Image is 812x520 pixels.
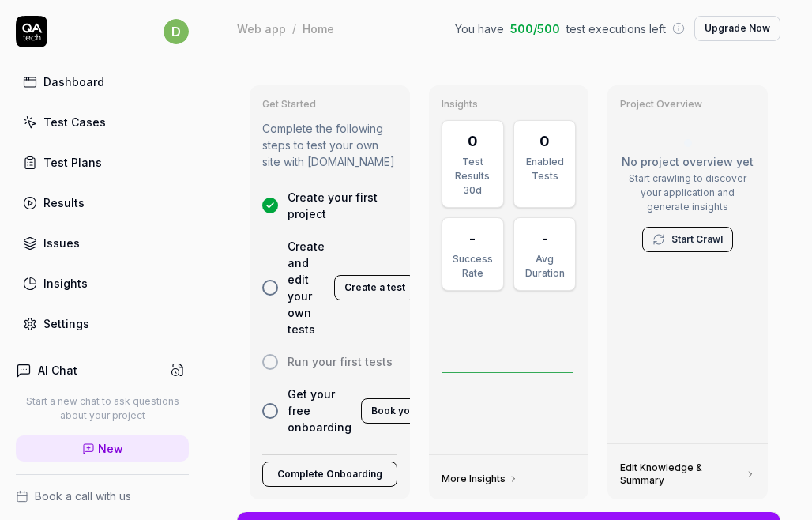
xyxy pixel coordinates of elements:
div: Web app [237,21,286,36]
span: d [164,19,189,44]
h3: Project Overview [620,98,755,111]
div: Test Plans [43,154,102,171]
a: Test Plans [16,147,189,178]
div: Test Results 30d [452,155,494,198]
div: 0 [468,130,478,152]
div: Success Rate [452,252,494,281]
a: Insights [16,268,189,299]
h3: Get Started [262,98,397,111]
button: d [164,16,189,47]
div: Enabled Tests [524,155,566,183]
span: 500 / 500 [510,21,560,37]
div: Issues [43,235,80,251]
p: Start a new chat to ask questions about your project [16,394,189,423]
span: You have [455,21,504,37]
p: No project overview yet [620,153,755,170]
span: Create your first project [288,189,397,222]
a: Start Crawl [671,232,723,247]
div: / [292,21,296,36]
span: Create and edit your own tests [288,238,325,337]
a: More Insights [442,473,518,485]
a: Issues [16,228,189,258]
h3: Insights [442,98,577,111]
div: Home [303,21,334,36]
a: New [16,435,189,462]
div: - [542,228,548,249]
div: Dashboard [43,73,104,90]
a: Results [16,187,189,218]
button: Create a test [334,275,415,300]
span: New [98,440,123,457]
a: Test Cases [16,107,189,138]
span: test executions left [566,21,666,37]
button: Complete Onboarding [262,462,397,487]
button: Book your call [361,398,448,424]
div: - [469,228,476,249]
a: Book your call [361,401,448,417]
span: Book a call with us [35,488,131,504]
div: Results [43,194,85,211]
div: Settings [43,315,89,332]
span: Get your free onboarding [288,386,351,435]
h4: AI Chat [38,362,77,379]
p: Start crawling to discover your application and generate insights [620,171,755,214]
a: Dashboard [16,66,189,97]
div: Test Cases [43,114,106,130]
button: Upgrade Now [694,16,780,41]
a: Edit Knowledge & Summary [620,462,755,487]
div: Avg Duration [524,252,566,281]
a: Book a call with us [16,488,189,504]
span: Run your first tests [288,353,393,370]
a: Settings [16,308,189,339]
p: Complete the following steps to test your own site with [DOMAIN_NAME] [262,120,397,170]
div: Insights [43,275,88,292]
div: 0 [539,130,550,152]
